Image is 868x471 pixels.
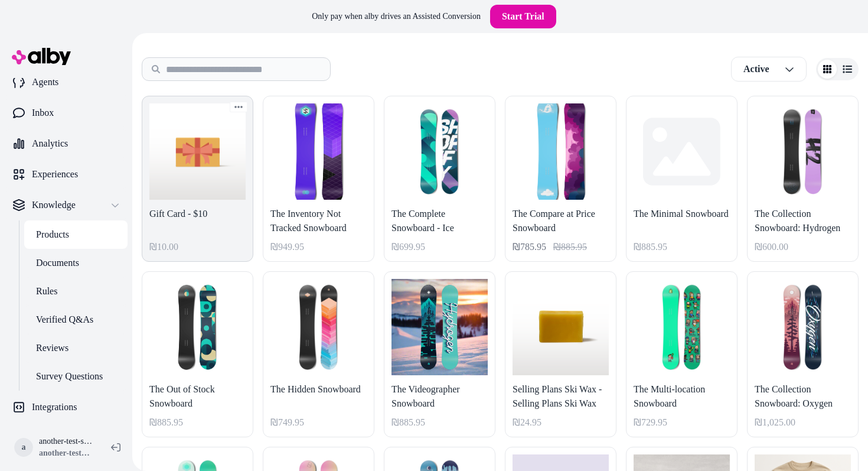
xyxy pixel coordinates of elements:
[747,271,859,437] a: The Collection Snowboard: OxygenThe Collection Snowboard: Oxygen₪1,025.00
[32,106,54,120] p: Inbox
[32,198,76,212] p: Knowledge
[263,271,374,437] a: The Hidden SnowboardThe Hidden Snowboard₪749.95
[384,271,495,437] a: The Videographer SnowboardThe Videographer Snowboard₪885.95
[505,271,616,437] a: Selling Plans Ski Wax - Selling Plans Ski WaxSelling Plans Ski Wax - Selling Plans Ski Wax₪24.95
[39,447,92,459] span: another-test-store-1234213
[7,428,102,466] button: aanother-test-store-1234213 Shopifyanother-test-store-1234213
[36,369,103,384] p: Survey Questions
[14,438,33,457] span: a
[142,271,253,437] a: The Out of Stock SnowboardThe Out of Stock Snowboard₪885.95
[731,57,807,82] button: Active
[747,96,859,262] a: The Collection Snowboard: HydrogenThe Collection Snowboard: Hydrogen₪600.00
[32,137,68,151] p: Analytics
[32,167,78,181] p: Experiences
[39,436,92,447] p: another-test-store-1234213 Shopify
[24,220,128,249] a: Products
[36,284,57,298] p: Rules
[5,393,128,421] a: Integrations
[312,11,481,22] p: Only pay when alby drives an Assisted Conversion
[5,99,128,127] a: Inbox
[24,362,128,391] a: Survey Questions
[36,228,69,242] p: Products
[24,306,128,334] a: Verified Q&As
[36,341,68,355] p: Reviews
[384,96,495,262] a: The Complete Snowboard - IceThe Complete Snowboard - Ice₪699.95
[142,96,253,262] a: Gift Card - $10Gift Card - $10₪10.00
[32,75,58,89] p: Agents
[5,191,128,219] button: Knowledge
[5,129,128,158] a: Analytics
[12,48,71,65] img: alby Logo
[36,313,93,327] p: Verified Q&As
[36,256,79,270] p: Documents
[490,5,556,28] a: Start Trial
[24,334,128,362] a: Reviews
[263,96,374,262] a: The Inventory Not Tracked SnowboardThe Inventory Not Tracked Snowboard₪949.95
[626,271,738,437] a: The Multi-location SnowboardThe Multi-location Snowboard₪729.95
[5,160,128,189] a: Experiences
[5,68,128,96] a: Agents
[32,400,77,414] p: Integrations
[24,277,128,306] a: Rules
[505,96,616,262] a: The Compare at Price SnowboardThe Compare at Price Snowboard₪785.95₪885.95
[626,96,738,262] a: The Minimal Snowboard₪885.95
[24,249,128,277] a: Documents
